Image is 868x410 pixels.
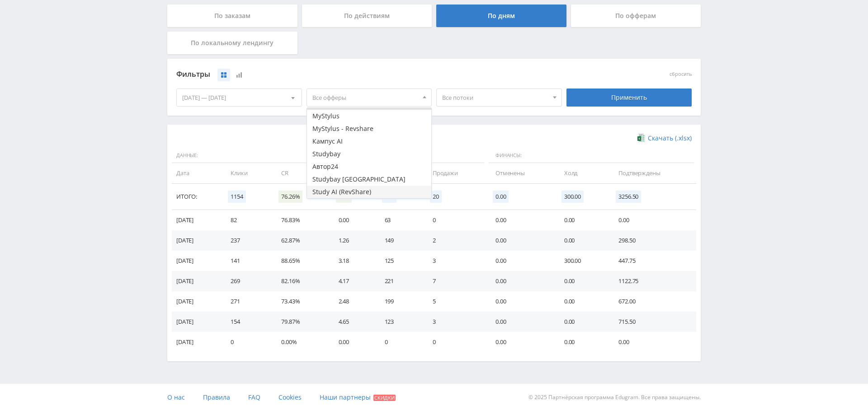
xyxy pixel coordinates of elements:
td: Холд [555,163,609,183]
span: Скачать (.xlsx) [648,135,692,142]
span: Финансы: [489,148,694,163]
td: 2 [424,230,486,251]
button: Автор24 [307,160,432,173]
span: Скидки [373,395,396,401]
td: 0.00 [486,271,555,291]
td: 3.18 [330,251,376,271]
td: 0 [376,332,424,352]
button: MyStylus [307,110,432,122]
td: 0 [424,210,486,230]
div: Фильтры [176,68,562,81]
td: 0.00 [486,312,555,332]
td: 154 [222,312,272,332]
a: Скачать (.xlsx) [637,134,692,143]
td: 76.83% [272,210,329,230]
span: О нас [167,393,185,401]
td: 0.00 [555,291,609,312]
td: 269 [222,271,272,291]
span: 20 [430,191,442,203]
td: 0.00 [486,210,555,230]
div: По локальному лендингу [167,32,297,54]
div: Применить [566,89,692,107]
td: Отменены [486,163,555,183]
td: 73.43% [272,291,329,312]
div: [DATE] — [DATE] [177,89,302,106]
td: 62.87% [272,230,329,251]
td: 79.87% [272,312,329,332]
td: 82.16% [272,271,329,291]
div: По действиям [302,5,432,27]
span: 1154 [228,191,245,203]
td: 237 [222,230,272,251]
td: 0.00 [330,332,376,352]
td: 0 [222,332,272,352]
td: [DATE] [172,210,222,230]
td: 300.00 [555,251,609,271]
span: Cookies [278,393,302,401]
td: Клики [222,163,272,183]
td: 0 [424,332,486,352]
td: 715.50 [609,312,696,332]
td: 3 [424,312,486,332]
td: 0.00 [555,312,609,332]
td: 141 [222,251,272,271]
td: 1122.75 [609,271,696,291]
span: 3256.50 [616,191,641,203]
td: 0.00% [272,332,329,352]
td: 63 [376,210,424,230]
div: По офферам [571,5,701,27]
span: 0.00 [493,191,509,203]
td: [DATE] [172,230,222,251]
td: CR [272,163,329,183]
td: 0.00 [486,291,555,312]
td: [DATE] [172,291,222,312]
td: 298.50 [609,230,696,251]
button: Studybay [307,148,432,160]
button: Studybay [GEOGRAPHIC_DATA] [307,173,432,186]
span: 76.26% [278,191,302,203]
button: сбросить [670,71,692,77]
td: Дата [172,163,222,183]
td: 149 [376,230,424,251]
td: 0.00 [486,230,555,251]
td: 672.00 [609,291,696,312]
td: [DATE] [172,251,222,271]
td: 7 [424,271,486,291]
td: 88.65% [272,251,329,271]
span: Правила [203,393,230,401]
td: 4.17 [330,271,376,291]
td: 125 [376,251,424,271]
td: 271 [222,291,272,312]
td: [DATE] [172,271,222,291]
img: xlsx [637,133,645,142]
td: 0.00 [330,210,376,230]
td: 5 [424,291,486,312]
button: MyStylus - Revshare [307,122,432,135]
td: 0.00 [486,251,555,271]
button: Кампус AI [307,135,432,148]
span: Данные: [172,148,373,163]
td: 0.00 [555,332,609,352]
td: [DATE] [172,332,222,352]
td: Подтверждены [609,163,696,183]
td: 1.26 [330,230,376,251]
td: [DATE] [172,312,222,332]
span: Все офферы [312,89,418,106]
td: 221 [376,271,424,291]
td: 82 [222,210,272,230]
td: 0.00 [609,210,696,230]
span: Все потоки [442,89,548,106]
td: 0.00 [555,230,609,251]
button: Study AI (RevShare) [307,186,432,198]
td: Итого: [172,184,222,210]
td: 199 [376,291,424,312]
span: 300.00 [561,191,584,203]
td: 3 [424,251,486,271]
span: FAQ [248,393,260,401]
td: 123 [376,312,424,332]
td: 0.00 [555,271,609,291]
div: По заказам [167,5,297,27]
span: Наши партнеры [320,393,371,401]
td: 4.65 [330,312,376,332]
td: 2.48 [330,291,376,312]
